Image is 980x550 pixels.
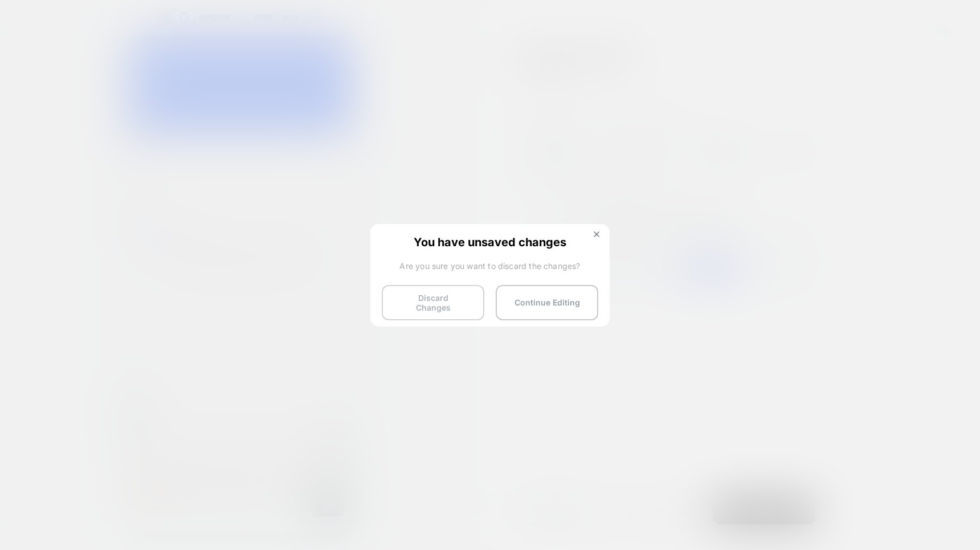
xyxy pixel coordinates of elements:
[382,285,484,320] button: Discard Changes
[382,235,598,247] span: You have unsaved changes
[496,285,598,320] button: Continue Editing
[382,261,598,271] span: Are you sure you want to discard the changes?
[594,231,599,237] img: close
[43,213,182,229] p: WE PAY FOR SHIPPING TO 48 STATES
